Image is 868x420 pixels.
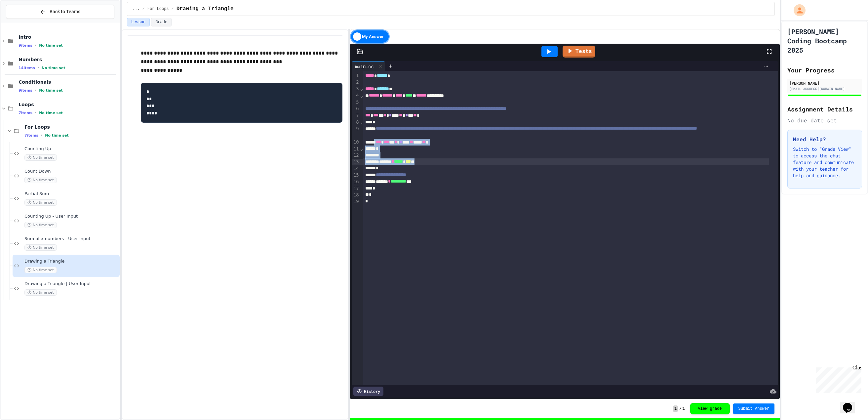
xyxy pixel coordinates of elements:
div: 5 [352,99,360,106]
span: Fold line [360,93,363,98]
span: / [679,406,682,411]
h2: Your Progress [787,65,862,75]
span: Submit Answer [738,406,769,411]
span: No time set [24,154,57,161]
div: [EMAIL_ADDRESS][DOMAIN_NAME] [789,86,860,91]
span: / [142,6,145,12]
span: Drawing a Triangle [24,259,118,264]
div: 1 [352,72,360,79]
div: 16 [352,179,360,185]
span: Fold line [360,146,363,151]
div: 17 [352,186,360,192]
div: 11 [352,146,360,152]
div: 9 [352,126,360,139]
span: No time set [24,177,57,183]
span: / [172,6,174,12]
div: 15 [352,172,360,179]
div: History [353,387,383,396]
p: Switch to "Grade View" to access the chat feature and communicate with your teacher for help and ... [793,146,856,179]
span: • [35,88,36,93]
span: Conditionals [19,79,118,85]
div: Chat with us now!Close [3,3,46,42]
span: 14 items [19,66,35,70]
span: No time set [39,111,63,115]
span: No time set [24,244,57,251]
span: Intro [19,34,118,40]
span: Back to Teams [50,8,80,15]
span: Counting Up [24,146,118,152]
div: main.cs [352,61,385,71]
span: 1 [673,405,678,412]
span: No time set [24,222,57,228]
div: 12 [352,152,360,159]
button: Submit Answer [733,403,775,414]
h1: [PERSON_NAME] Coding Bootcamp 2025 [787,27,862,55]
button: Grade [151,18,172,26]
span: 9 items [19,88,32,93]
h2: Assignment Details [787,105,862,114]
button: Lesson [127,18,150,26]
span: Fold line [360,119,363,125]
span: No time set [24,267,57,273]
span: Sum of x numbers - User Input [24,236,118,242]
span: Drawing a Triangle | User Input [24,281,118,287]
button: View grade [690,403,730,414]
span: • [41,133,42,138]
div: 7 [352,112,360,119]
span: Counting Up - User Input [24,214,118,219]
iframe: chat widget [840,394,861,413]
div: My Account [787,3,807,18]
span: No time set [39,88,63,93]
span: Numbers [19,57,118,63]
span: For Loops [24,124,118,130]
span: Loops [19,102,118,107]
span: No time set [39,43,63,48]
div: No due date set [787,116,862,124]
span: 9 items [19,43,32,48]
span: No time set [42,66,65,70]
span: • [38,65,39,70]
div: [PERSON_NAME] [789,80,860,86]
span: 1 [682,406,685,411]
div: 4 [352,92,360,99]
span: 7 items [24,133,38,138]
span: No time set [24,199,57,206]
button: Back to Teams [6,5,114,19]
span: • [35,110,36,115]
div: 18 [352,192,360,198]
div: 6 [352,105,360,112]
span: No time set [45,133,69,138]
div: 3 [352,86,360,92]
span: Partial Sum [24,191,118,197]
span: Drawing a Triangle [177,5,234,13]
span: ... [133,6,140,12]
span: For Loops [147,6,169,12]
div: 2 [352,79,360,86]
div: 13 [352,159,360,165]
div: main.cs [352,63,377,70]
iframe: chat widget [813,365,861,393]
div: 10 [352,139,360,146]
a: Tests [563,46,595,58]
div: 19 [352,198,360,205]
div: 8 [352,119,360,126]
h3: Need Help? [793,135,856,143]
span: 7 items [19,111,32,115]
span: • [35,43,36,48]
span: Fold line [360,86,363,91]
div: 14 [352,165,360,172]
span: No time set [24,289,57,296]
span: Count Down [24,169,118,174]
